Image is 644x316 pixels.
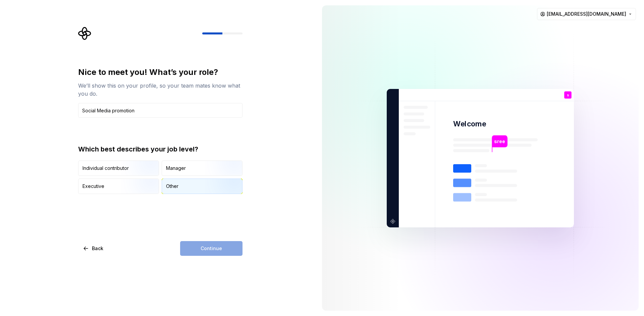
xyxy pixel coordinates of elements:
[78,67,243,78] div: Nice to meet you! What’s your role?
[537,8,636,20] button: [EMAIL_ADDRESS][DOMAIN_NAME]
[494,137,505,145] p: sree
[78,27,92,40] svg: Supernova Logo
[166,183,178,190] div: Other
[83,165,129,172] div: Individual contributor
[567,93,569,97] p: s
[547,11,626,17] span: [EMAIL_ADDRESS][DOMAIN_NAME]
[92,245,103,252] span: Back
[78,241,109,256] button: Back
[78,103,243,118] input: Job title
[453,119,486,129] p: Welcome
[83,183,104,190] div: Executive
[166,165,186,172] div: Manager
[78,82,243,98] div: We’ll show this on your profile, so your team mates know what you do.
[78,144,243,154] div: Which best describes your job level?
